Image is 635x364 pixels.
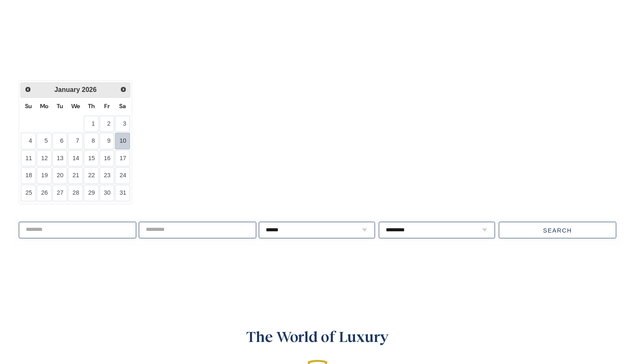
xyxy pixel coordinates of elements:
[68,133,83,149] a: 7
[68,167,83,184] a: 21
[52,167,67,184] a: 20
[82,86,97,93] span: 2026
[71,102,80,110] span: Wednesday
[52,185,67,201] a: 27
[57,102,63,110] span: Tuesday
[25,102,32,110] span: Sunday
[100,167,115,184] a: 23
[572,16,622,22] span: Owner Portal
[156,325,479,347] p: The World of Luxury
[104,102,110,110] span: Friday
[37,185,52,201] a: 26
[84,150,99,167] a: 15
[37,133,52,149] a: 5
[473,2,623,36] nav: Main Menu
[115,150,130,167] a: 17
[22,84,34,96] a: Prev
[100,116,115,132] a: 2
[115,167,130,184] a: 24
[19,12,94,29] img: Elite Destination Homes Logo
[115,133,130,149] a: 10
[37,150,52,167] a: 12
[40,102,48,110] span: Monday
[117,84,129,96] a: Next
[52,133,67,149] a: 6
[473,16,510,22] span: The Homes
[52,150,67,167] a: 13
[525,16,557,22] span: About Us
[84,185,99,201] a: 29
[473,2,517,36] a: The Homes
[115,116,130,132] a: 3
[21,185,36,201] a: 25
[115,185,130,201] a: 31
[119,102,126,110] span: Saturday
[84,133,99,149] a: 8
[84,116,99,132] a: 1
[54,86,80,93] span: January
[100,150,115,167] a: 16
[499,222,616,238] button: Search
[68,185,83,201] a: 28
[84,167,99,184] a: 22
[100,185,115,201] a: 30
[21,133,36,149] a: 4
[100,133,115,149] a: 9
[525,2,565,36] a: About Us
[120,86,127,93] span: Next
[21,167,36,184] a: 18
[21,150,36,167] a: 11
[88,102,95,110] span: Thursday
[37,167,52,184] a: 19
[68,150,83,167] a: 14
[25,86,31,93] span: Prev
[17,189,200,210] span: Live well, travel often.
[572,2,622,36] a: Owner Portal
